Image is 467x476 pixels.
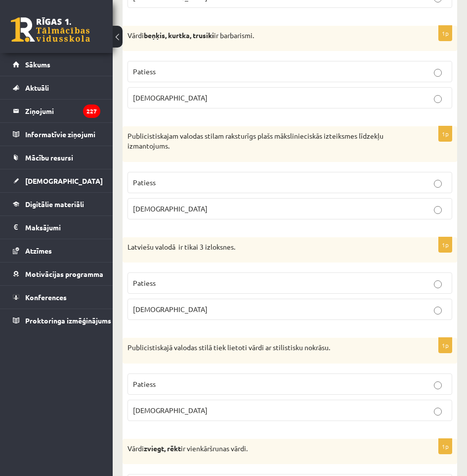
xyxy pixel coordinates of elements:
a: Rīgas 1. Tālmācības vidusskola [11,17,90,42]
a: Motivācijas programma [13,263,100,285]
a: Mācību resursi [13,146,100,169]
p: Vārdi ir vienkāršrunas vārdi. [127,444,403,454]
span: Mācību resursi [25,153,73,162]
a: Sākums [13,53,100,76]
input: Patiess [434,381,442,389]
span: Proktoringa izmēģinājums [25,316,111,325]
span: Aktuāli [25,83,49,92]
a: Informatīvie ziņojumi [13,123,100,146]
a: Digitālie materiāli [13,193,100,215]
input: [DEMOGRAPHIC_DATA] [434,206,442,214]
span: Atzīmes [25,246,52,255]
input: Patiess [434,280,442,288]
legend: Informatīvie ziņojumi [25,123,100,146]
input: [DEMOGRAPHIC_DATA] [434,95,442,103]
span: Patiess [133,379,156,388]
p: Publicistiskajam valodas stilam raksturīgs plašs mākslinieciskās izteiksmes līdzekļu izmantojums. [127,131,403,151]
p: 1p [438,126,452,142]
a: Aktuāli [13,76,100,99]
span: [DEMOGRAPHIC_DATA] [133,93,208,102]
input: Patiess [434,180,442,188]
input: [DEMOGRAPHIC_DATA] [434,307,442,315]
p: Latviešu valodā ir tikai 3 izloksnes. [127,242,403,252]
a: Atzīmes [13,239,100,262]
legend: Maksājumi [25,216,100,239]
input: Patiess [434,69,442,77]
a: Maksājumi [13,216,100,239]
span: [DEMOGRAPHIC_DATA] [133,204,208,213]
legend: Ziņojumi [25,100,100,122]
span: Motivācijas programma [25,269,103,278]
span: Sākums [25,60,50,69]
input: [DEMOGRAPHIC_DATA] [434,408,442,416]
strong: beņķis, kurtka, trusiki [144,31,214,40]
span: Patiess [133,278,156,287]
span: [DEMOGRAPHIC_DATA] [25,176,103,185]
a: [DEMOGRAPHIC_DATA] [13,169,100,192]
p: Vārdi ir barbarismi. [127,31,403,41]
span: Konferences [25,293,67,302]
span: Patiess [133,178,156,187]
p: Publicistiskajā valodas stilā tiek lietoti vārdi ar stilistisku nokrāsu. [127,343,403,353]
p: 1p [438,25,452,41]
span: Digitālie materiāli [25,200,84,209]
span: Patiess [133,67,156,76]
i: 227 [83,105,100,118]
span: [DEMOGRAPHIC_DATA] [133,406,208,415]
a: Ziņojumi227 [13,100,100,122]
p: 1p [438,237,452,253]
p: 1p [438,438,452,454]
strong: zviegt, rēkt [144,444,181,453]
a: Proktoringa izmēģinājums [13,309,100,332]
a: Konferences [13,286,100,309]
span: [DEMOGRAPHIC_DATA] [133,305,208,314]
p: 1p [438,337,452,353]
